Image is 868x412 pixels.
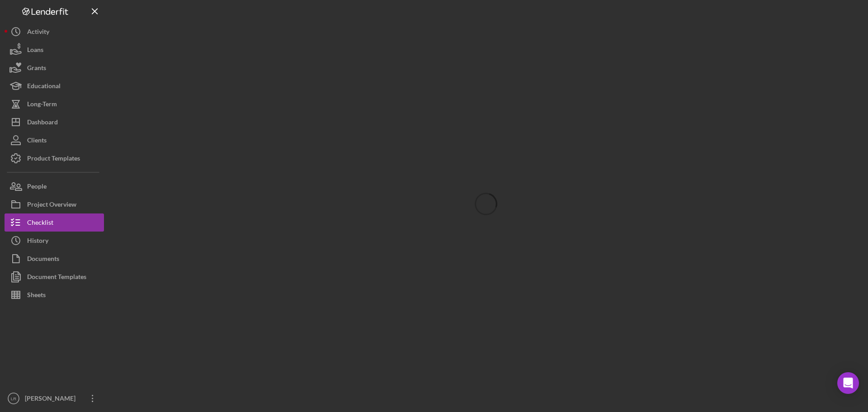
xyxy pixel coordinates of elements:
button: Clients [5,131,104,149]
button: Project Overview [5,195,104,213]
button: Grants [5,59,104,77]
button: Sheets [5,286,104,304]
div: Documents [27,250,59,270]
div: Open Intercom Messenger [837,372,859,394]
div: Product Templates [27,149,80,170]
button: Educational [5,77,104,95]
button: Activity [5,23,104,41]
div: Checklist [27,213,53,234]
button: Checklist [5,213,104,232]
button: Document Templates [5,268,104,286]
div: People [27,177,47,198]
div: Project Overview [27,195,76,216]
button: Loans [5,41,104,59]
div: Activity [27,23,49,43]
div: Long-Term [27,95,57,115]
div: History [27,232,48,252]
div: Dashboard [27,113,58,133]
button: Documents [5,250,104,268]
div: Educational [27,77,61,97]
button: Long-Term [5,95,104,113]
text: LR [11,396,16,401]
button: Product Templates [5,149,104,167]
div: Loans [27,41,43,61]
button: Dashboard [5,113,104,131]
div: Grants [27,59,46,79]
div: [PERSON_NAME] [23,389,81,410]
div: Clients [27,131,47,152]
div: Sheets [27,286,46,306]
div: Document Templates [27,268,86,288]
button: History [5,232,104,250]
button: LR[PERSON_NAME] [5,389,104,407]
button: People [5,177,104,195]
